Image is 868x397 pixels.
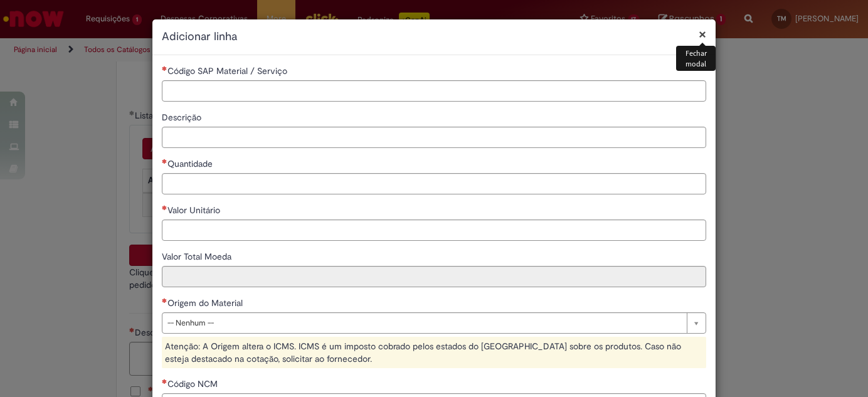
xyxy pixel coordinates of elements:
input: Código SAP Material / Serviço [162,80,706,102]
span: Código NCM [167,378,220,389]
span: -- Nenhum -- [167,313,680,333]
span: Quantidade [167,158,215,169]
span: Necessários [162,205,167,210]
span: Valor Unitário [167,204,223,216]
span: Necessários [162,159,167,164]
button: Fechar modal [699,28,706,41]
span: Necessários [162,298,167,303]
input: Valor Total Moeda [162,266,706,287]
span: Somente leitura - Valor Total Moeda [162,251,234,262]
h2: Adicionar linha [162,29,706,45]
span: Descrição [162,112,204,123]
div: Fechar modal [676,46,716,71]
span: Código SAP Material / Serviço [167,65,290,77]
input: Valor Unitário [162,220,706,241]
input: Quantidade [162,173,706,194]
span: Necessários [162,66,167,71]
input: Descrição [162,127,706,148]
div: Atenção: A Origem altera o ICMS. ICMS é um imposto cobrado pelos estados do [GEOGRAPHIC_DATA] sob... [162,337,706,368]
span: Necessários [162,379,167,384]
span: Origem do Material [167,297,245,309]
